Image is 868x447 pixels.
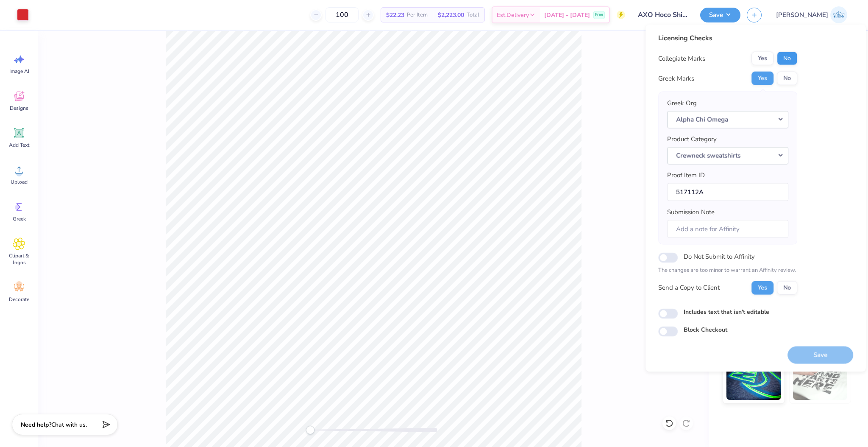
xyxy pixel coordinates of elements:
[407,11,428,20] span: Per Item
[751,52,773,65] button: Yes
[667,147,788,164] button: Crewneck sweatshirts
[9,68,29,75] span: Image AI
[777,52,797,65] button: No
[772,6,851,23] a: [PERSON_NAME]
[9,296,29,303] span: Decorate
[667,111,788,128] button: Alpha Chi Omega
[830,6,847,23] img: Josephine Amber Orros
[700,8,740,22] button: Save
[777,281,797,294] button: No
[438,11,464,20] span: $2,223.00
[5,252,33,266] span: Clipart & logos
[632,6,694,23] input: Untitled Design
[793,358,848,400] img: Water based Ink
[667,134,717,144] label: Product Category
[595,12,603,18] span: Free
[751,281,773,294] button: Yes
[51,421,87,429] span: Chat with us.
[667,220,788,238] input: Add a note for Affinity
[10,105,28,112] span: Designs
[667,207,715,217] label: Submission Note
[726,358,781,400] img: Glow in the Dark Ink
[658,283,720,293] div: Send a Copy to Client
[325,7,359,22] input: – –
[386,11,404,20] span: $22.23
[667,170,705,180] label: Proof Item ID
[658,73,694,83] div: Greek Marks
[751,72,773,85] button: Yes
[306,426,314,434] div: Accessibility label
[658,266,797,275] p: The changes are too minor to warrant an Affinity review.
[777,72,797,85] button: No
[467,11,479,20] span: Total
[658,53,705,63] div: Collegiate Marks
[684,325,727,334] label: Block Checkout
[21,421,51,429] strong: Need help?
[544,11,590,20] span: [DATE] - [DATE]
[684,251,755,262] label: Do Not Submit to Affinity
[776,10,828,20] span: [PERSON_NAME]
[658,33,797,43] div: Licensing Checks
[11,179,28,185] span: Upload
[9,142,29,148] span: Add Text
[497,11,529,20] span: Est. Delivery
[684,307,769,316] label: Includes text that isn't editable
[13,215,26,222] span: Greek
[667,98,697,108] label: Greek Org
